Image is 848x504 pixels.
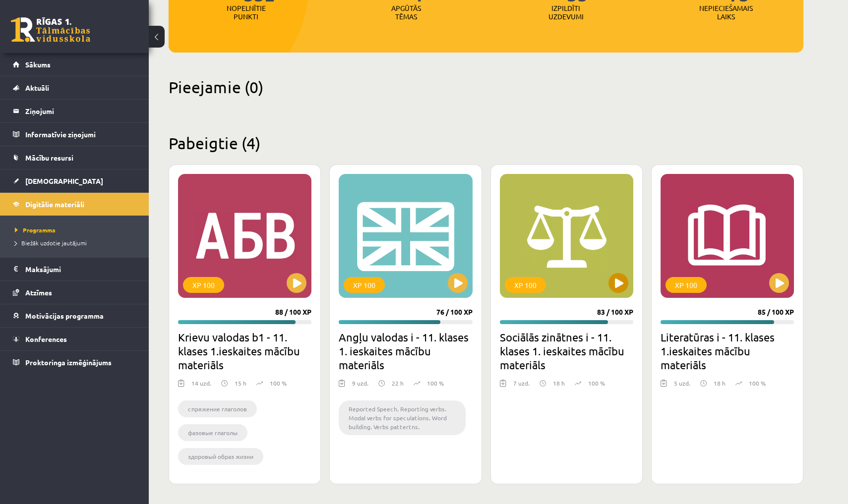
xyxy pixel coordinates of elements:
legend: Maksājumi [25,258,136,280]
div: XP 100 [666,277,707,293]
span: Sākums [25,60,51,69]
span: Konferences [25,335,67,343]
p: 18 h [553,379,565,388]
span: Digitālie materiāli [25,200,84,209]
li: Reported Speech. Reporting verbs. Modal verbs for speculations. Word building. Verbs pattertns. [339,400,465,435]
div: XP 100 [344,277,385,293]
h2: Krievu valodas b1 - 11. klases 1.ieskaites mācību materiāls [178,330,311,372]
li: фазовые глаголы [178,424,247,441]
p: 100 % [749,379,766,388]
a: Aktuāli [13,76,136,99]
legend: Informatīvie ziņojumi [25,123,136,146]
a: Sākums [13,53,136,76]
a: [DEMOGRAPHIC_DATA] [13,169,136,192]
a: Mācību resursi [13,146,136,169]
h2: Angļu valodas i - 11. klases 1. ieskaites mācību materiāls [339,330,472,372]
span: Programma [15,226,56,234]
p: Nepieciešamais laiks [699,4,753,21]
span: Atzīmes [25,288,52,297]
div: 14 uzd. [191,379,211,393]
span: Mācību resursi [25,153,73,162]
a: Informatīvie ziņojumi [13,123,136,146]
div: XP 100 [183,277,224,293]
div: 9 uzd. [352,379,368,393]
h2: Pieejamie (0) [169,77,803,97]
span: Proktoringa izmēģinājums [25,358,112,367]
a: Motivācijas programma [13,304,136,327]
p: Nopelnītie punkti [227,4,266,21]
a: Proktoringa izmēģinājums [13,351,136,374]
a: Ziņojumi [13,100,136,122]
p: Izpildīti uzdevumi [546,4,585,21]
a: Atzīmes [13,281,136,304]
div: XP 100 [505,277,546,293]
p: 100 % [588,379,605,388]
p: 22 h [392,379,404,388]
h2: Sociālās zinātnes i - 11. klases 1. ieskaites mācību materiāls [500,330,633,372]
a: Programma [15,225,139,234]
span: Motivācijas programma [25,311,104,320]
div: 5 uzd. [674,379,690,393]
p: 18 h [714,379,726,388]
span: Biežāk uzdotie jautājumi [15,239,87,247]
h2: Pabeigtie (4) [169,133,803,153]
p: 100 % [427,379,444,388]
a: Rīgas 1. Tālmācības vidusskola [11,17,90,42]
div: 7 uzd. [513,379,530,393]
span: [DEMOGRAPHIC_DATA] [25,176,103,185]
a: Biežāk uzdotie jautājumi [15,238,139,247]
li: cпряжение глаголов [178,400,257,417]
a: Maksājumi [13,258,136,280]
p: Apgūtās tēmas [387,4,425,21]
p: 15 h [235,379,246,388]
a: Digitālie materiāli [13,193,136,216]
li: здоровый образ жизни [178,448,263,465]
p: 100 % [270,379,287,388]
span: Aktuāli [25,83,49,92]
h2: Literatūras i - 11. klases 1.ieskaites mācību materiāls [661,330,794,372]
legend: Ziņojumi [25,100,136,122]
a: Konferences [13,328,136,350]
